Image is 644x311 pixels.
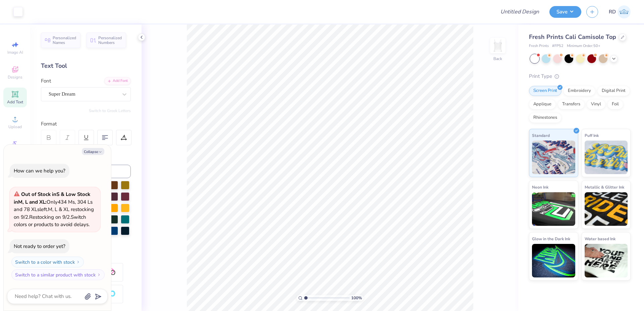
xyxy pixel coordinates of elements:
img: Glow in the Dark Ink [532,244,575,277]
strong: & Low Stock in M, L and XL : [14,191,90,205]
div: Back [493,56,502,62]
span: Metallic & Glitter Ink [585,184,624,191]
span: Puff Ink [585,132,599,139]
img: Rommel Del Rosario [618,5,631,18]
span: Glow in the Dark Ink [532,235,570,242]
img: Switch to a similar product with stock [97,273,101,277]
button: Collapse [82,148,104,155]
div: Foil [607,99,623,109]
span: Add Text [7,99,23,105]
label: Font [41,77,51,85]
button: Switch to a color with stock [11,257,84,267]
div: Applique [529,99,556,109]
img: Metallic & Glitter Ink [585,192,628,226]
span: 100 % [351,295,362,301]
div: Rhinestones [529,113,561,123]
button: Switch to a similar product with stock [11,269,105,280]
div: Vinyl [587,99,605,109]
div: Transfers [558,99,585,109]
span: Fresh Prints Cali Camisole Top [529,33,616,41]
div: How can we help you? [14,167,65,174]
div: Print Type [529,72,631,80]
input: Untitled Design [495,5,544,18]
span: Fresh Prints [529,43,549,49]
span: Only 434 Ms, 304 Ls and 78 XLs left. M, L & XL restocking on 9/2. Restocking on 9/2. Switch color... [14,191,94,228]
img: Water based Ink [585,244,628,277]
span: RD [609,8,616,16]
img: Puff Ink [585,141,628,174]
div: Format [41,120,131,128]
strong: Out of Stock in S [21,191,61,198]
div: Screen Print [529,86,561,96]
a: RD [609,5,631,18]
img: Switch to a color with stock [76,260,80,264]
span: Personalized Names [53,36,76,45]
span: Minimum Order: 50 + [567,43,600,49]
div: Not ready to order yet? [14,243,65,250]
img: Standard [532,141,575,174]
span: Upload [8,124,22,129]
span: Neon Ink [532,184,548,191]
span: Water based Ink [585,235,615,242]
span: Designs [8,74,22,80]
span: # FP52 [552,43,563,49]
div: Text Tool [41,61,131,70]
div: Add Font [104,77,131,85]
span: Image AI [7,50,23,55]
div: Embroidery [563,86,595,96]
img: Back [491,39,504,52]
button: Save [549,6,581,18]
span: Personalized Numbers [98,36,122,45]
span: Standard [532,132,550,139]
button: Switch to Greek Letters [89,108,131,113]
img: Neon Ink [532,192,575,226]
div: Digital Print [597,86,630,96]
